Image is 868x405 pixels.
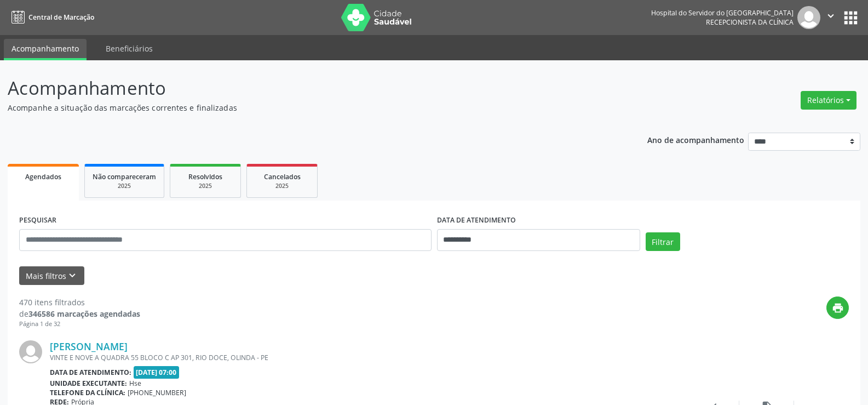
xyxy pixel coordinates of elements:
[8,102,605,113] p: Acompanhe a situação das marcações correntes e finalizadas
[28,309,140,319] strong: 346586 marcações agendadas
[841,8,860,27] button: apps
[93,182,156,190] div: 2025
[437,212,516,229] label: DATA DE ATENDIMENTO
[801,91,856,110] button: Relatórios
[188,172,222,181] span: Resolvidos
[706,18,794,27] span: Recepcionista da clínica
[178,182,233,190] div: 2025
[19,296,140,308] div: 470 itens filtrados
[28,13,94,22] span: Central de Marcação
[50,368,131,377] b: Data de atendimento:
[825,10,837,22] i: 
[832,302,844,314] i: print
[651,8,794,18] div: Hospital do Servidor do [GEOGRAPHIC_DATA]
[93,172,156,181] span: Não compareceram
[8,8,94,26] a: Central de Marcação
[98,39,160,58] a: Beneficiários
[8,75,605,102] p: Acompanhamento
[50,388,125,397] b: Telefone da clínica:
[66,270,78,282] i: keyboard_arrow_down
[19,308,140,320] div: de
[797,6,820,29] img: img
[826,296,849,319] button: print
[128,388,186,397] span: [PHONE_NUMBER]
[25,172,61,181] span: Agendados
[50,379,127,388] b: Unidade executante:
[19,320,140,329] div: Página 1 de 32
[19,340,42,363] img: img
[134,366,180,379] span: [DATE] 07:00
[50,340,128,352] a: [PERSON_NAME]
[19,212,56,229] label: PESQUISAR
[50,353,685,362] div: VINTE E NOVE A QUADRA 55 BLOCO C AP 301, RIO DOCE, OLINDA - PE
[264,172,301,181] span: Cancelados
[647,133,744,146] p: Ano de acompanhamento
[4,39,87,60] a: Acompanhamento
[255,182,309,190] div: 2025
[820,6,841,29] button: 
[19,266,84,286] button: Mais filtroskeyboard_arrow_down
[646,232,680,251] button: Filtrar
[129,379,141,388] span: Hse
